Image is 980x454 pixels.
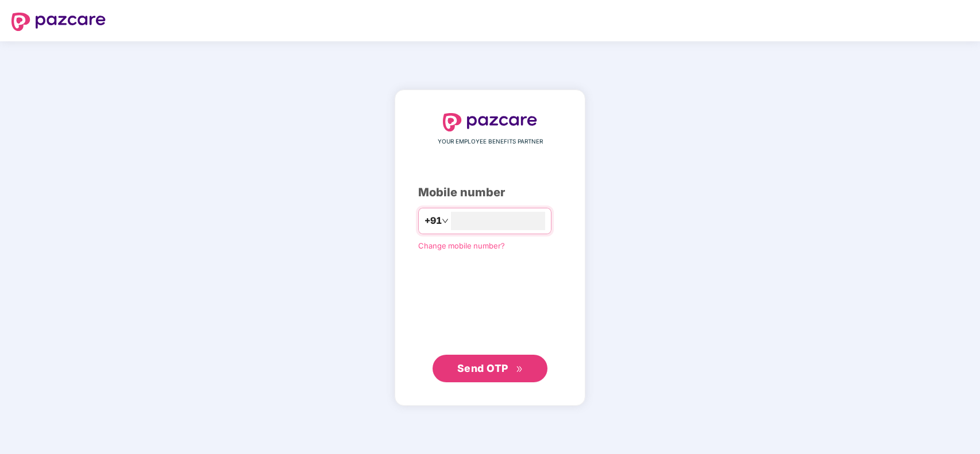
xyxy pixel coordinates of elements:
div: Mobile number [418,184,562,201]
button: Send OTPdouble-right [433,355,547,382]
img: logo [443,113,537,131]
span: Send OTP [457,362,508,374]
span: double-right [516,366,523,373]
span: +91 [425,214,442,228]
span: YOUR EMPLOYEE BENEFITS PARTNER [438,137,543,146]
img: logo [11,13,106,31]
span: down [442,218,449,224]
a: Change mobile number? [418,241,505,250]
